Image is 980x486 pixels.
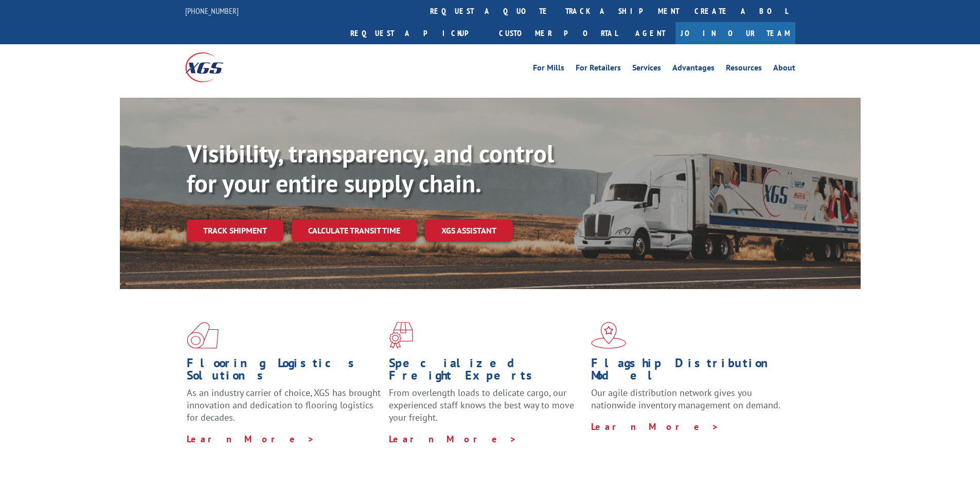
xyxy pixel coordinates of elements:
a: About [773,64,795,75]
a: [PHONE_NUMBER] [185,6,239,16]
a: Learn More > [187,433,315,445]
a: Advantages [672,64,715,75]
img: xgs-icon-focused-on-flooring-red [389,322,413,349]
a: Agent [625,22,675,44]
a: Track shipment [187,220,283,241]
img: xgs-icon-flagship-distribution-model-red [591,322,627,349]
a: For Retailers [576,64,621,75]
a: Resources [726,64,762,75]
a: For Mills [533,64,564,75]
p: From overlength loads to delicate cargo, our experienced staff knows the best way to move your fr... [389,387,583,433]
a: Join Our Team [675,22,795,44]
span: As an industry carrier of choice, XGS has brought innovation and dedication to flooring logistics... [187,387,381,423]
a: Customer Portal [491,22,625,44]
a: Learn More > [389,433,517,445]
h1: Specialized Freight Experts [389,357,583,387]
a: XGS ASSISTANT [425,220,513,242]
span: Our agile distribution network gives you nationwide inventory management on demand. [591,387,780,411]
h1: Flagship Distribution Model [591,357,786,387]
img: xgs-icon-total-supply-chain-intelligence-red [187,322,219,349]
a: Learn More > [591,421,719,433]
a: Calculate transit time [292,220,417,242]
a: Request a pickup [343,22,491,44]
b: Visibility, transparency, and control for your entire supply chain. [187,137,554,199]
a: Services [632,64,661,75]
h1: Flooring Logistics Solutions [187,357,381,387]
